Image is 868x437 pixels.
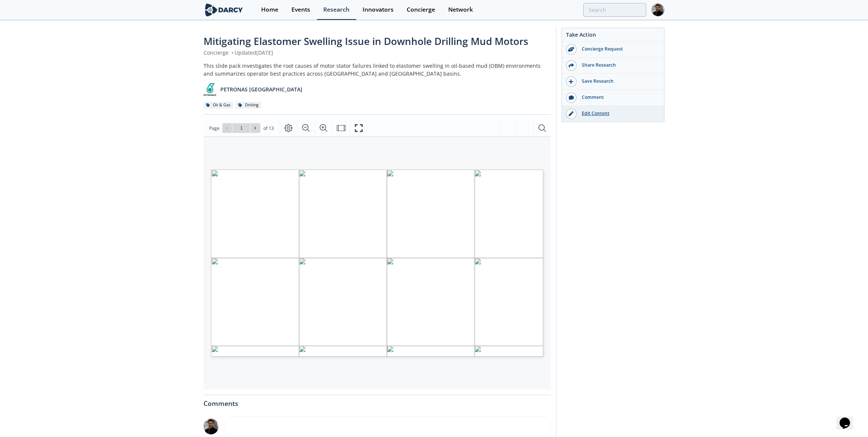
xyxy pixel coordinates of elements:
[577,94,660,101] div: Comment
[220,85,302,93] p: PETRONAS [GEOGRAPHIC_DATA]
[583,3,646,17] input: Advanced Search
[230,49,235,56] span: •
[363,7,394,13] div: Innovators
[577,62,660,69] div: Share Research
[204,395,551,407] div: Comments
[448,7,473,13] div: Network
[204,62,551,78] div: This slide pack investigates the root causes of motor stator failures linked to elastomer swellin...
[204,34,528,48] span: Mitigating Elastomer Swelling Issue in Downhole Drilling Mud Motors
[577,46,660,52] div: Concierge Request
[407,7,435,13] div: Concierge
[577,110,660,117] div: Edit Content
[204,419,218,434] img: 92797456-ae33-4003-90ad-aa7d548e479e
[562,31,664,42] div: Take Action
[651,3,664,16] img: Profile
[204,102,233,109] div: Oil & Gas
[562,106,664,122] a: Edit Content
[291,7,310,13] div: Events
[577,78,660,85] div: Save Research
[837,407,861,430] iframe: chat widget
[261,7,278,13] div: Home
[323,7,349,13] div: Research
[236,102,261,109] div: Drilling
[204,3,244,16] img: logo-wide.svg
[204,49,551,57] div: Concierge Updated [DATE]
